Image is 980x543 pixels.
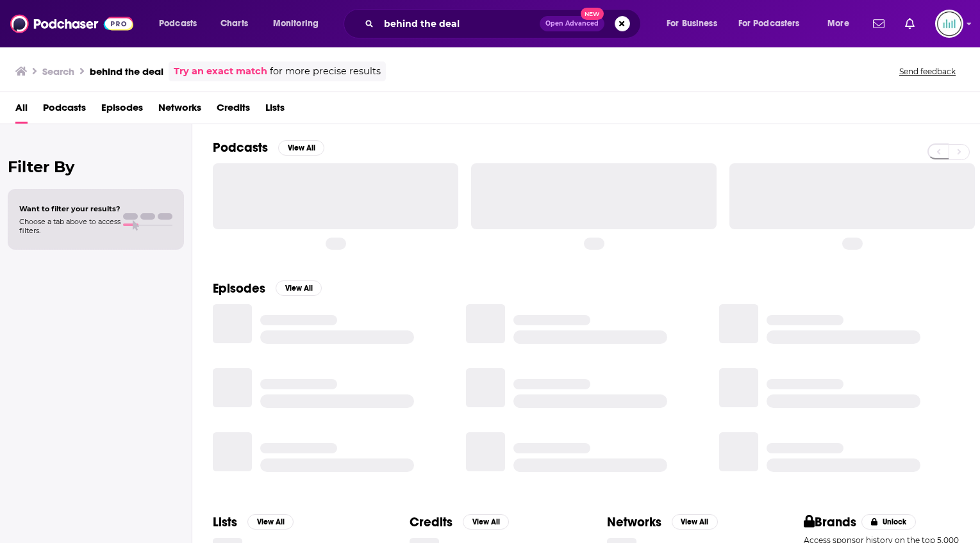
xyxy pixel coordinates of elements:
[410,514,453,530] h2: Credits
[273,15,319,33] span: Monitoring
[174,64,267,79] a: Try an exact match
[213,514,294,530] a: ListsView All
[410,514,509,530] a: CreditsView All
[658,13,733,34] button: open menu
[607,514,718,530] a: NetworksView All
[379,13,540,34] input: Search podcasts, credits, & more...
[581,8,604,20] span: New
[935,10,963,38] img: User Profile
[90,65,163,77] h3: behind the deal
[158,97,201,124] a: Networks
[8,158,184,176] h2: Filter By
[463,514,509,530] button: View All
[220,15,248,33] span: Charts
[895,66,959,77] button: Send feedback
[247,514,294,530] button: View All
[264,13,335,34] button: open menu
[213,280,265,296] h2: Episodes
[212,13,256,34] a: Charts
[278,140,324,156] button: View All
[540,16,604,31] button: Open AdvancedNew
[276,280,322,296] button: View All
[150,13,213,34] button: open menu
[42,65,74,77] h3: Search
[217,97,250,124] a: Credits
[935,10,963,38] button: Show profile menu
[213,280,322,296] a: EpisodesView All
[868,13,890,35] a: Show notifications dropdown
[356,9,653,38] div: Search podcasts, credits, & more...
[213,514,237,530] h2: Lists
[19,217,120,235] span: Choose a tab above to access filters.
[19,204,120,213] span: Want to filter your results?
[159,15,197,33] span: Podcasts
[270,64,381,79] span: for more precise results
[861,514,916,530] button: Unlock
[265,97,285,124] a: Lists
[213,140,324,156] a: PodcastsView All
[213,140,268,156] h2: Podcasts
[818,13,865,34] button: open menu
[804,514,857,530] h2: Brands
[667,15,717,33] span: For Business
[827,15,849,33] span: More
[10,12,133,36] img: Podchaser - Follow, Share and Rate Podcasts
[545,20,599,27] span: Open Advanced
[900,13,920,35] a: Show notifications dropdown
[738,15,800,33] span: For Podcasters
[43,97,86,124] a: Podcasts
[672,514,718,530] button: View All
[935,10,963,38] span: Logged in as podglomerate
[15,97,28,124] a: All
[607,514,661,530] h2: Networks
[101,97,143,124] a: Episodes
[730,13,818,34] button: open menu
